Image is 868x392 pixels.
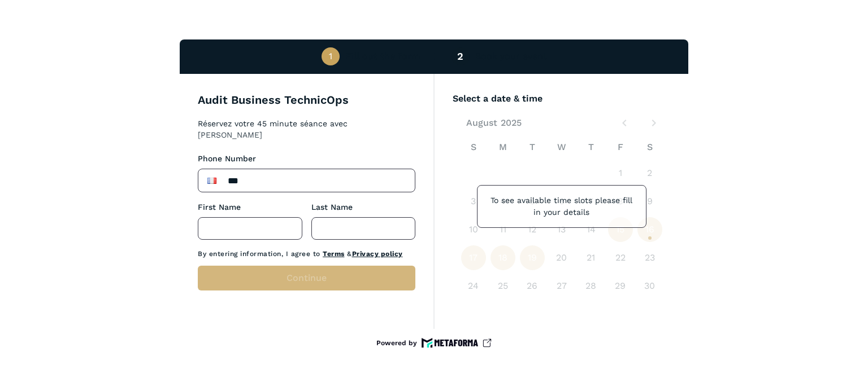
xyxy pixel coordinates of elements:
div: 2 [457,51,463,61]
span: First Name [198,202,241,212]
p: Select a date & time [453,92,670,105]
p: By entering information, I agree to [198,249,415,259]
a: Powered by [376,338,492,348]
p: To see available time slots please fill in your details [487,195,637,218]
p: Audit Business TechnicOps [198,92,349,108]
span: Phone Number [198,154,256,163]
a: Terms [323,250,345,258]
p: Fill out the form [345,50,420,63]
div: France: + 33 [201,171,223,190]
div: 1 [329,51,332,61]
a: Privacy policy [352,250,403,258]
p: Réservez votre 45 minute séance avec [PERSON_NAME] [198,118,412,140]
p: Powered by [376,338,417,347]
span: & [347,250,352,258]
span: Last Name [311,202,353,212]
p: Book your event [475,50,547,63]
